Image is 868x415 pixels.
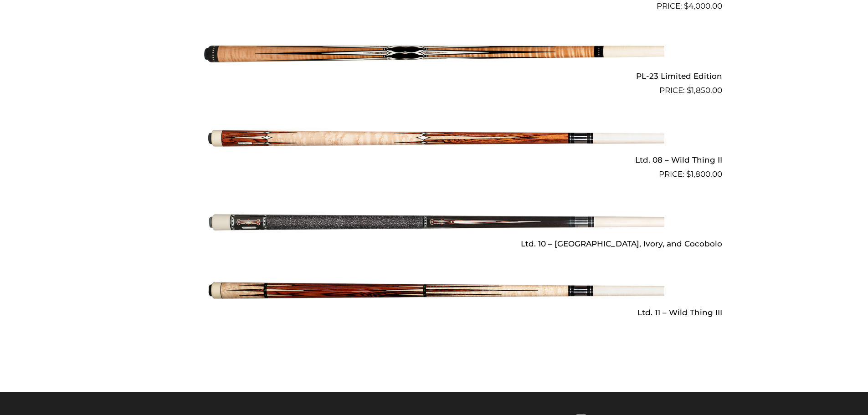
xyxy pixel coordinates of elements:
span: $ [686,169,691,179]
h2: Ltd. 08 – Wild Thing II [146,152,722,169]
img: Ltd. 10 - Ebony, Ivory, and Cocobolo [204,184,664,261]
img: Ltd. 11 - Wild Thing III [204,252,664,329]
img: PL-23 Limited Edition [204,16,664,92]
span: $ [684,1,688,10]
h2: Ltd. 11 – Wild Thing III [146,304,722,321]
h2: Ltd. 10 – [GEOGRAPHIC_DATA], Ivory, and Cocobolo [146,236,722,252]
a: Ltd. 08 – Wild Thing II $1,800.00 [146,100,722,180]
bdi: 1,850.00 [687,86,722,95]
a: Ltd. 10 – [GEOGRAPHIC_DATA], Ivory, and Cocobolo [146,184,722,252]
h2: PL-23 Limited Edition [146,67,722,84]
span: $ [687,86,691,95]
a: Ltd. 11 – Wild Thing III [146,252,722,321]
bdi: 4,000.00 [684,1,722,10]
a: PL-23 Limited Edition $1,850.00 [146,16,722,96]
bdi: 1,800.00 [686,169,722,179]
img: Ltd. 08 - Wild Thing II [204,100,664,177]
